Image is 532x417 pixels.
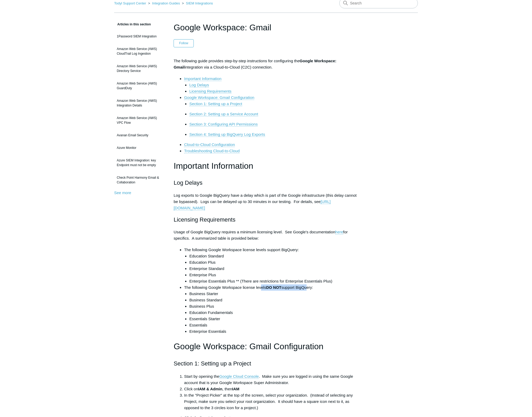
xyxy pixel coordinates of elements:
li: Click on , then [184,386,358,392]
a: Section 3: Configuring API Permissions [189,122,258,127]
a: Amazon Web Service (AWS) Directory Service [114,61,166,76]
a: Google Cloud Console [219,374,259,379]
li: SIEM Integrations [181,1,213,5]
li: Business Starter [189,291,358,297]
li: Education Fundamentals [189,309,358,316]
h2: Licensing Requirements [174,215,358,224]
li: Education Plus [189,259,358,266]
li: Enterprise Plus [189,272,358,278]
strong: DO NOT [266,285,281,290]
strong: IAM & Admin [198,387,223,391]
a: Integration Guides [152,1,180,5]
a: Todyl Support Center [114,1,146,5]
li: Business Standard [189,297,358,303]
li: The following Google Workspace license levels support BigQuery: [184,284,358,335]
h2: Log Delays [174,178,358,187]
a: Troubleshooting Cloud-to-Cloud [184,149,240,153]
h2: Section 1: Setting up a Project [174,359,358,368]
a: Important Information [184,76,221,81]
a: Section 2: Setting up a Service Account [189,112,258,116]
span: Articles in this section [114,22,151,26]
a: Avanan Email Security [114,130,166,140]
a: See more [114,190,131,195]
li: Business Plus [189,303,358,309]
strong: Google Workspace: Gmail [174,59,336,69]
a: Azure SIEM Integration: key Endpoint must not be empty [114,155,166,170]
li: Start by opening the . Make sure you are logged in using the same Google account that is your Goo... [184,373,358,386]
a: Amazon Web Service (AWS) Integration Details [114,96,166,110]
h1: Google Workspace: Gmail Configuration [174,340,358,353]
p: Log exports to Google BigQuery have a delay which is part of the Google infrastructure (this dela... [174,192,358,211]
li: Essentials [189,322,358,328]
a: Log Delays [189,83,209,87]
li: Education Standard [189,253,358,259]
a: Cloud-to-Cloud Configuration [184,142,235,147]
li: In the "Project Picker" at the top of the screen, select your organization. (Instead of selecting... [184,392,358,411]
h1: Google Workspace: Gmail [174,21,358,34]
li: The following Google Workspace license levels support BigQuery: [184,247,358,284]
a: 1Password SIEM Integration [114,31,166,41]
li: Enterprise Standard [189,266,358,272]
a: here [335,230,343,234]
a: Google Workspace: Gmail Configuration [184,95,254,100]
h1: Important Information [174,159,358,173]
a: Amazon Web Service (AWS) GuardDuty [114,78,166,93]
li: Todyl Support Center [114,1,147,5]
a: SIEM Integrations [186,1,213,5]
li: Integration Guides [147,1,181,5]
li: Essentials Starter [189,316,358,322]
span: The following guide provides step-by-step instructions for configuring the integration via a Clou... [174,59,336,69]
a: Section 1: Setting up a Project [189,102,242,106]
p: Usage of Google BigQuery requires a minimum licensing level. See Google's documentation for speci... [174,229,358,241]
a: [URL][DOMAIN_NAME] [174,199,331,210]
a: Amazon Web Service (AWS) VPC Flow [114,113,166,128]
a: Azure Monitor [114,143,166,153]
a: Licensing Requirements [189,89,231,94]
li: Enterprise Essentials [189,328,358,335]
button: Follow Article [174,39,194,47]
a: Section 4: Setting up BigQuery Log Exports [189,132,265,137]
a: Check Point Harmony Email & Collaboration [114,173,166,187]
a: Amazon Web Service (AWS) CloudTrail Log Ingestion [114,44,166,59]
strong: IAM [232,387,240,391]
li: Enterprise Essentials Plus ** (There are restrictions for Enterprise Essentials Plus) [189,278,358,284]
